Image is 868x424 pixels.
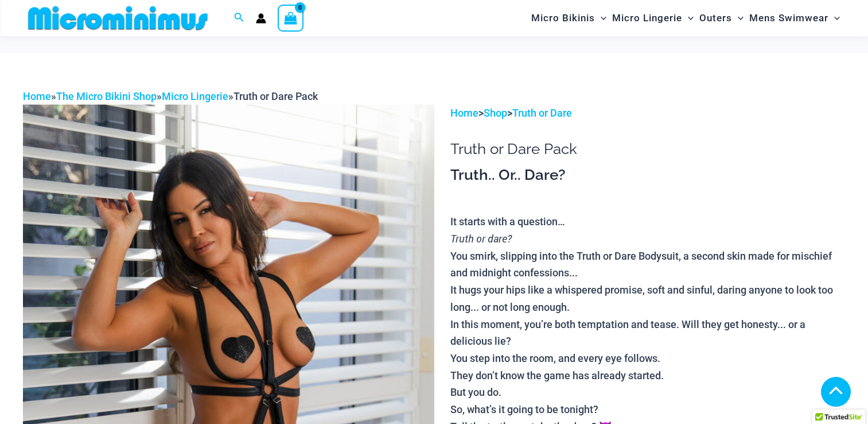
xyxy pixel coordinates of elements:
a: Account icon link [256,13,266,24]
span: Mens Swimwear [749,3,828,33]
h1: Truth or Dare Pack [450,140,845,158]
span: Outers [699,3,732,33]
span: Menu Toggle [682,3,694,33]
span: Micro Bikinis [531,3,595,33]
nav: Site Navigation [527,2,845,34]
a: OutersMenu ToggleMenu Toggle [696,3,746,33]
span: Menu Toggle [828,3,840,33]
a: Home [450,107,478,119]
a: Search icon link [234,11,244,25]
span: Menu Toggle [732,3,744,33]
a: The Micro Bikini Shop [56,90,157,102]
p: > > [450,105,845,122]
span: Menu Toggle [595,3,606,33]
a: Mens SwimwearMenu ToggleMenu Toggle [746,3,843,33]
a: Micro LingerieMenu ToggleMenu Toggle [609,3,696,33]
a: View Shopping Cart, empty [278,5,304,31]
img: MM SHOP LOGO FLAT [24,5,212,31]
a: Micro Lingerie [162,90,228,102]
a: Micro BikinisMenu ToggleMenu Toggle [528,3,609,33]
a: Truth or Dare [512,107,572,119]
span: » » » [23,90,318,102]
span: Truth or Dare Pack [233,90,318,102]
i: Truth or dare? [450,232,512,245]
span: Micro Lingerie [612,3,682,33]
h3: Truth.. Or.. Dare? [450,165,845,185]
a: Home [23,90,51,102]
a: Shop [484,107,507,119]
